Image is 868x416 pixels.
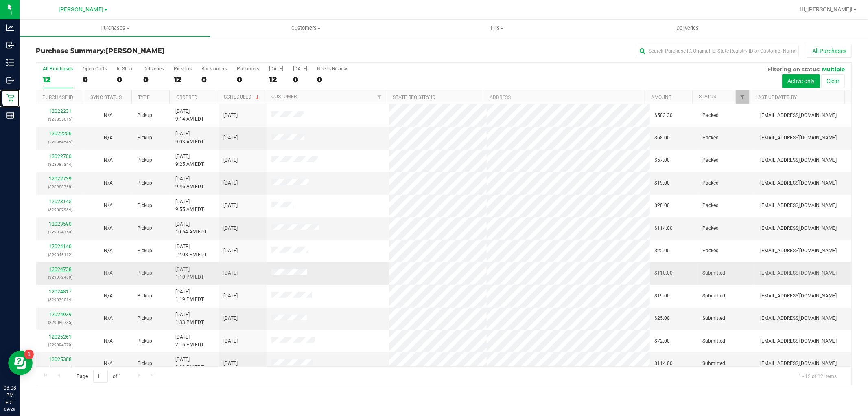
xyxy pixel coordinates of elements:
[6,24,14,32] inline-svg: Analytics
[104,361,113,366] span: Not Applicable
[665,24,710,32] span: Deliveries
[767,66,820,73] span: Filtering on status:
[175,356,204,371] span: [DATE] 2:20 PM EDT
[49,131,72,136] a: 12022256
[655,292,670,300] span: $19.00
[137,179,152,187] span: Pickup
[6,94,14,102] inline-svg: Retail
[760,156,837,164] span: [EMAIL_ADDRESS][DOMAIN_NAME]
[104,225,113,232] button: N/A
[782,74,820,88] button: Active only
[41,138,79,146] p: (328864545)
[175,266,204,281] span: [DATE] 1:10 PM EDT
[175,243,207,258] span: [DATE] 12:08 PM EDT
[703,156,719,164] span: Packed
[137,360,152,368] span: Pickup
[655,269,673,277] span: $110.00
[760,179,837,187] span: [EMAIL_ADDRESS][DOMAIN_NAME]
[70,370,128,383] span: Page of 1
[655,337,670,345] span: $72.00
[49,154,72,159] a: 12022700
[703,315,726,322] span: Submitted
[175,108,204,123] span: [DATE] 9:14 AM EDT
[651,95,671,100] a: Amount
[20,20,210,37] a: Purchases
[8,351,33,375] iframe: Resource center
[104,360,113,368] button: N/A
[703,225,719,232] span: Packed
[42,95,73,100] a: Purchase ID
[655,360,673,368] span: $114.00
[210,20,401,37] a: Customers
[137,134,152,142] span: Pickup
[137,292,152,300] span: Pickup
[137,269,152,277] span: Pickup
[143,66,164,72] div: Deliveries
[20,24,210,32] span: Purchases
[223,360,238,368] span: [DATE]
[703,179,719,187] span: Packed
[41,161,79,168] p: (328987344)
[655,315,670,322] span: $25.00
[104,248,113,253] span: Not Applicable
[223,179,238,187] span: [DATE]
[59,6,103,13] span: [PERSON_NAME]
[402,24,592,32] span: Tills
[223,269,238,277] span: [DATE]
[137,247,152,255] span: Pickup
[6,59,14,67] inline-svg: Inventory
[49,357,72,362] a: 12025308
[104,202,113,209] button: N/A
[592,20,783,37] a: Deliveries
[49,289,72,295] a: 12024817
[760,269,837,277] span: [EMAIL_ADDRESS][DOMAIN_NAME]
[175,333,204,349] span: [DATE] 2:16 PM EDT
[822,66,845,73] span: Multiple
[137,202,152,209] span: Pickup
[655,247,670,255] span: $22.00
[143,75,164,84] div: 0
[703,112,719,119] span: Packed
[117,66,133,72] div: In Store
[137,315,152,322] span: Pickup
[223,292,238,300] span: [DATE]
[104,269,113,277] button: N/A
[756,95,797,100] a: Last Updated By
[104,338,113,344] span: Not Applicable
[821,74,845,88] button: Clear
[655,179,670,187] span: $19.00
[223,337,238,345] span: [DATE]
[223,315,238,322] span: [DATE]
[175,153,204,168] span: [DATE] 9:25 AM EDT
[401,20,592,37] a: Tills
[41,273,79,281] p: (329072460)
[223,202,238,209] span: [DATE]
[49,334,72,340] a: 12025261
[655,134,670,142] span: $68.00
[703,269,726,277] span: Submitted
[703,247,719,255] span: Packed
[223,134,238,142] span: [DATE]
[655,202,670,209] span: $20.00
[269,66,283,72] div: [DATE]
[41,228,79,236] p: (329024750)
[104,202,113,208] span: Not Applicable
[760,112,837,119] span: [EMAIL_ADDRESS][DOMAIN_NAME]
[293,75,307,84] div: 0
[483,90,645,104] th: Address
[137,156,152,164] span: Pickup
[175,175,204,191] span: [DATE] 9:46 AM EDT
[24,350,34,359] iframe: Resource center unread badge
[703,134,719,142] span: Packed
[760,315,837,322] span: [EMAIL_ADDRESS][DOMAIN_NAME]
[792,370,843,382] span: 1 - 12 of 12 items
[41,115,79,123] p: (328855615)
[6,111,14,119] inline-svg: Reports
[104,247,113,255] button: N/A
[117,75,133,84] div: 0
[104,180,113,186] span: Not Applicable
[223,156,238,164] span: [DATE]
[223,112,238,119] span: [DATE]
[90,95,122,100] a: Sync Status
[137,337,152,345] span: Pickup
